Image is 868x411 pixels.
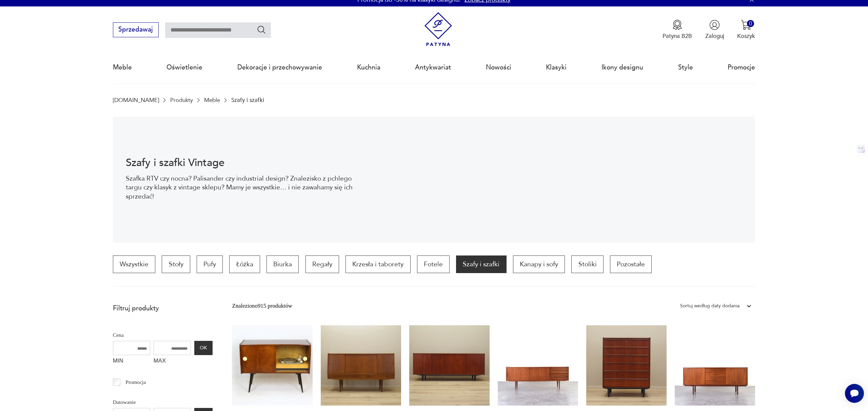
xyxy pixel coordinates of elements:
[170,97,193,103] a: Produkty
[672,20,683,30] img: Ikona medalu
[194,341,213,355] button: OK
[610,255,652,273] a: Pozostałe
[705,32,724,40] p: Zaloguj
[346,255,410,273] a: Krzesła i taborety
[229,255,260,273] a: Łóżka
[113,97,159,103] a: [DOMAIN_NAME]
[728,52,755,83] a: Promocje
[663,20,692,40] a: Ikona medaluPatyna B2B
[113,255,155,273] a: Wszystkie
[741,20,751,30] img: Ikona koszyka
[421,12,455,46] img: Patyna - sklep z meblami i dekoracjami vintage
[357,52,380,83] a: Kuchnia
[601,52,643,83] a: Ikony designu
[204,97,220,103] a: Meble
[232,302,292,310] div: Znaleziono 915 produktów
[113,355,150,368] label: MIN
[456,255,506,273] a: Szafy i szafki
[415,52,451,83] a: Antykwariat
[737,32,755,40] p: Koszyk
[546,52,567,83] a: Klasyki
[267,255,299,273] a: Biurka
[747,20,754,27] div: 0
[417,255,450,273] a: Fotele
[663,32,692,40] p: Patyna B2B
[486,52,511,83] a: Nowości
[197,255,223,273] a: Pufy
[680,302,739,310] div: Sortuj według daty dodania
[513,255,565,273] a: Kanapy i sofy
[237,52,322,83] a: Dekoracje i przechowywanie
[125,378,146,387] p: Promocja
[113,304,213,313] p: Filtruj produkty
[113,398,213,407] p: Datowanie
[571,255,603,273] a: Stoliki
[113,22,159,37] button: Sprzedawaj
[305,255,339,273] a: Regały
[231,97,264,103] p: Szafy i szafki
[737,20,755,40] button: 0Koszyk
[166,52,202,83] a: Oświetlenie
[845,384,864,403] iframe: Smartsupp widget button
[709,20,720,30] img: Ikonka użytkownika
[113,27,159,33] a: Sprzedawaj
[678,52,693,83] a: Style
[113,52,132,83] a: Meble
[126,158,357,168] h1: Szafy i szafki Vintage
[113,331,213,340] p: Cena
[663,20,692,40] button: Patyna B2B
[162,255,190,273] a: Stoły
[154,355,191,368] label: MAX
[705,20,724,40] button: Zaloguj
[126,174,357,201] p: Szafka RTV czy nocna? Palisander czy industrial design? Znalezisko z pchlego targu czy klasyk z v...
[257,25,267,35] button: Szukaj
